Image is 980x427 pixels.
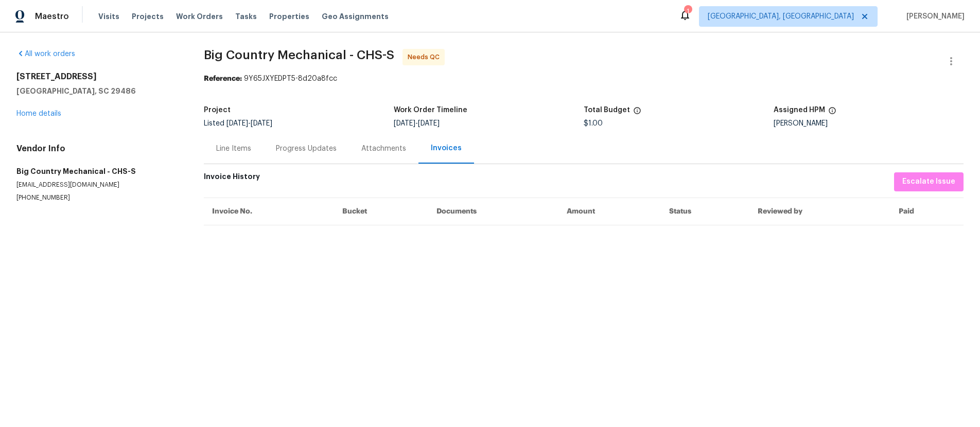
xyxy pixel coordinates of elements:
[708,11,854,22] span: [GEOGRAPHIC_DATA], [GEOGRAPHIC_DATA]
[16,181,179,189] p: [EMAIL_ADDRESS][DOMAIN_NAME]
[890,198,964,225] th: Paid
[235,13,257,20] span: Tasks
[16,110,61,117] a: Home details
[98,11,119,22] span: Visits
[361,144,406,154] div: Attachments
[216,144,251,154] div: Line Items
[431,143,462,153] div: Invoices
[204,172,260,186] h6: Invoice History
[684,6,691,16] div: 1
[322,11,389,22] span: Geo Assignments
[204,198,334,225] th: Invoice No.
[394,120,415,127] span: [DATE]
[16,144,179,154] h4: Vendor Info
[35,11,69,22] span: Maestro
[204,120,272,127] span: Listed
[774,106,825,114] h5: Assigned HPM
[16,50,75,58] a: All work orders
[428,198,558,225] th: Documents
[334,198,429,225] th: Bucket
[633,106,641,120] span: The total cost of line items that have been proposed by Opendoor. This sum includes line items th...
[661,198,749,225] th: Status
[132,11,164,22] span: Projects
[16,86,179,96] h5: [GEOGRAPHIC_DATA], SC 29486
[584,106,630,114] h5: Total Budget
[584,120,603,127] span: $1.00
[226,120,248,127] span: [DATE]
[226,120,272,127] span: -
[269,11,309,22] span: Properties
[204,106,231,114] h5: Project
[902,175,955,188] span: Escalate Issue
[16,193,179,202] p: [PHONE_NUMBER]
[16,72,179,82] h2: [STREET_ADDRESS]
[251,120,272,127] span: [DATE]
[176,11,223,22] span: Work Orders
[828,106,836,120] span: The hpm assigned to this work order.
[276,144,337,154] div: Progress Updates
[204,74,964,84] div: 9Y65JXYEDPT5-8d20a8fcc
[749,198,890,225] th: Reviewed by
[558,198,661,225] th: Amount
[774,120,964,127] div: [PERSON_NAME]
[394,120,440,127] span: -
[394,106,467,114] h5: Work Order Timeline
[418,120,440,127] span: [DATE]
[894,172,964,191] button: Escalate Issue
[902,11,965,22] span: [PERSON_NAME]
[16,166,179,176] h5: Big Country Mechanical - CHS-S
[204,75,242,82] b: Reference:
[204,49,394,61] span: Big Country Mechanical - CHS-S
[408,52,444,62] span: Needs QC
